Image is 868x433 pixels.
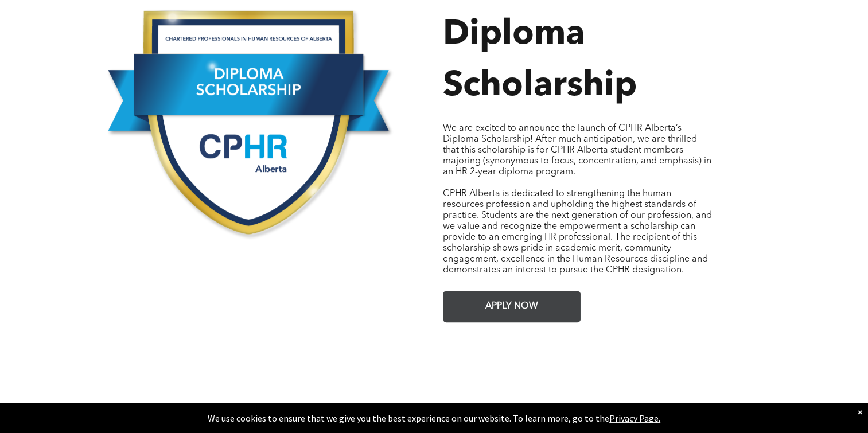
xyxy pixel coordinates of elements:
div: Dismiss notification [858,406,862,418]
a: Privacy Page. [609,412,660,424]
span: CPHR Alberta is dedicated to strengthening the human resources profession and upholding the highe... [443,189,712,275]
span: Diploma Scholarship [443,18,637,104]
span: APPLY NOW [481,295,542,318]
span: We are excited to announce the launch of CPHR Alberta’s Diploma Scholarship! After much anticipat... [443,124,711,177]
a: APPLY NOW [443,291,581,322]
